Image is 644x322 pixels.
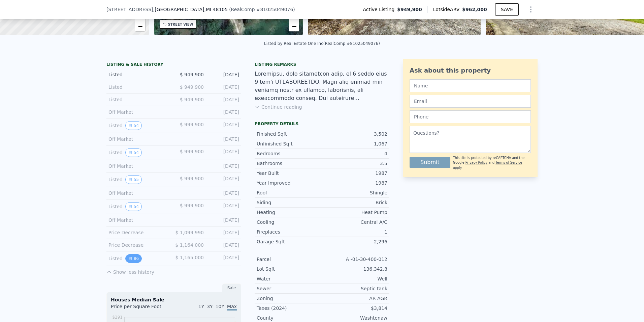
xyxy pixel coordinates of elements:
div: ( ) [229,6,295,13]
div: Unfinished Sqft [257,140,322,147]
div: Houses Median Sale [111,296,237,303]
div: Off Market [108,190,168,196]
span: $ 1,165,000 [175,255,204,260]
div: Listed [108,254,168,263]
input: Phone [410,110,531,123]
div: Off Market [108,163,168,169]
span: $949,900 [397,6,422,13]
a: Zoom out [135,21,145,31]
div: Price Decrease [108,229,168,236]
div: Year Built [257,170,322,177]
span: $ 949,900 [180,72,204,77]
div: [DATE] [209,84,239,90]
div: [DATE] [209,242,239,248]
div: Cooling [257,219,322,225]
a: Terms of Service [495,161,522,164]
div: Taxes (2024) [257,305,322,312]
div: Water [257,275,322,282]
span: − [138,22,142,30]
div: Washtenaw [322,315,387,321]
div: Loremipsu, dolo sitametcon adip, el 6 seddo eius 9 tem'i UTLABOREETDO. Magn aliq enimad min venia... [255,70,389,102]
button: Continue reading [255,104,302,110]
div: 3,502 [322,131,387,137]
div: Off Market [108,136,168,142]
div: Bathrooms [257,160,322,167]
div: [DATE] [209,121,239,130]
button: View historical data [125,121,142,130]
span: $ 999,900 [180,149,204,154]
span: Active Listing [363,6,397,13]
div: LISTING & SALE HISTORY [106,62,241,69]
div: Listed [108,202,168,211]
button: Show less history [106,266,154,275]
div: [DATE] [209,202,239,211]
div: Bedrooms [257,150,322,157]
div: Year Improved [257,180,322,186]
span: $ 999,900 [180,122,204,127]
div: Ask about this property [410,66,531,75]
span: $962,000 [462,7,487,12]
span: 10Y [216,304,224,309]
div: [DATE] [209,217,239,223]
div: Well [322,275,387,282]
div: [DATE] [209,148,239,157]
div: This site is protected by reCAPTCHA and the Google and apply. [453,156,531,170]
div: Heat Pump [322,209,387,216]
button: View historical data [125,148,142,157]
div: Listed [108,148,168,157]
div: 1987 [322,170,387,177]
div: Siding [257,199,322,206]
div: Listed [108,96,168,103]
span: , MI 48105 [204,7,228,12]
div: Listed [108,84,168,90]
div: Fireplaces [257,229,322,235]
div: 136,342.8 [322,266,387,272]
div: Price per Square Foot [111,303,174,314]
span: Lotside ARV [433,6,462,13]
span: − [292,22,296,30]
div: $3,814 [322,305,387,312]
div: [DATE] [209,163,239,169]
div: Parcel [257,256,322,263]
div: Heating [257,209,322,216]
button: View historical data [125,254,142,263]
button: View historical data [125,175,142,184]
a: Privacy Policy [465,161,487,164]
div: 1 [322,229,387,235]
div: [DATE] [209,229,239,236]
span: 3Y [207,304,213,309]
div: Price Decrease [108,242,168,248]
tspan: $291 [112,315,123,320]
div: [DATE] [209,109,239,115]
span: $ 999,900 [180,176,204,181]
div: Sewer [257,285,322,292]
div: County [257,315,322,321]
div: 3.5 [322,160,387,167]
div: Sale [222,284,241,292]
span: $ 949,900 [180,97,204,102]
div: 1,067 [322,140,387,147]
button: Show Options [524,3,538,16]
button: SAVE [495,3,519,16]
div: Listed by Real Estate One Inc (RealComp #81025049076) [264,41,380,46]
div: Listing remarks [255,62,389,67]
div: [DATE] [209,175,239,184]
div: Listed [108,175,168,184]
div: Listed [108,121,168,130]
div: Finished Sqft [257,131,322,137]
span: # 81025049076 [256,7,293,12]
span: $ 1,164,000 [175,242,204,248]
div: A -01-30-400-012 [322,256,387,263]
input: Name [410,79,531,92]
div: 2,296 [322,238,387,245]
button: Submit [410,157,450,168]
span: $ 1,099,990 [175,230,204,235]
div: AR AGR [322,295,387,302]
span: $ 949,900 [180,84,204,90]
div: Brick [322,199,387,206]
div: Roof [257,189,322,196]
div: Central A/C [322,219,387,225]
div: Lot Sqft [257,266,322,272]
div: Septic tank [322,285,387,292]
div: Zoning [257,295,322,302]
